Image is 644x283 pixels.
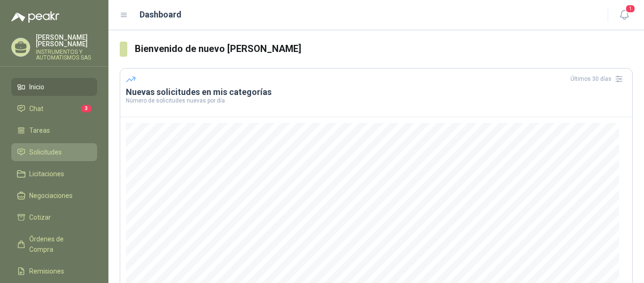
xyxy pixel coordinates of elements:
[140,8,182,21] h1: Dashboard
[11,143,97,161] a: Solicitudes
[11,11,59,23] img: Logo peakr
[135,42,633,56] h3: Bienvenido de nuevo [PERSON_NAME]
[29,169,64,179] span: Licitaciones
[11,208,97,226] a: Cotizar
[29,212,51,223] span: Cotizar
[36,49,97,60] p: INSTRUMENTOS Y AUTOMATISMOS SAS
[11,78,97,96] a: Inicio
[11,100,97,118] a: Chat3
[625,4,636,13] span: 1
[126,86,627,98] h3: Nuevas solicitudes en mis categorías
[36,34,97,47] p: [PERSON_NAME] [PERSON_NAME]
[11,230,97,258] a: Órdenes de Compra
[29,234,88,255] span: Órdenes de Compra
[11,121,97,139] a: Tareas
[29,103,43,114] span: Chat
[11,165,97,183] a: Licitaciones
[11,262,97,280] a: Remisiones
[126,98,627,103] p: Número de solicitudes nuevas por día
[11,187,97,205] a: Negociaciones
[616,7,633,24] button: 1
[29,82,44,92] span: Inicio
[81,105,91,112] span: 3
[29,266,64,276] span: Remisiones
[29,125,50,136] span: Tareas
[570,71,627,86] div: Últimos 30 días
[29,147,62,157] span: Solicitudes
[29,190,73,201] span: Negociaciones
